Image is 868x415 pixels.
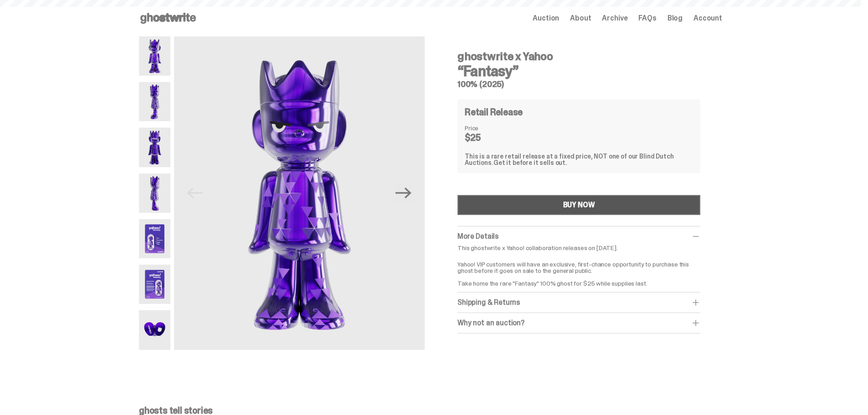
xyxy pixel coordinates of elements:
[457,195,700,215] button: BUY NOW
[394,183,414,203] button: Next
[457,255,700,287] p: Yahoo! VIP customers will have an exclusive, first-chance opportunity to purchase this ghost befo...
[465,125,510,131] dt: Price
[174,36,425,350] img: Yahoo-HG---1.png
[139,219,170,258] img: Yahoo-HG---5.png
[457,298,700,307] div: Shipping & Returns
[465,108,523,117] h4: Retail Release
[457,231,498,241] span: More Details
[457,64,700,78] h3: “Fantasy”
[139,128,170,167] img: Yahoo-HG---3.png
[457,80,700,88] h5: 100% (2025)
[570,15,591,22] a: About
[533,15,559,22] a: Auction
[457,318,700,328] div: Why not an auction?
[668,15,683,22] a: Blog
[693,15,722,22] a: Account
[465,153,693,166] div: This is a rare retail release at a fixed price, NOT one of our Blind Dutch Auctions.
[139,82,170,121] img: Yahoo-HG---2.png
[139,310,170,349] img: Yahoo-HG---7.png
[457,51,700,62] h4: ghostwrite x Yahoo
[638,15,656,22] a: FAQs
[139,406,722,415] p: ghosts tell stories
[139,36,170,76] img: Yahoo-HG---1.png
[493,159,567,167] span: Get it before it sells out.
[602,15,627,22] a: Archive
[457,245,700,251] p: This ghostwrite x Yahoo! collaboration releases on [DATE].
[139,265,170,304] img: Yahoo-HG---6.png
[139,174,170,213] img: Yahoo-HG---4.png
[563,201,595,209] div: BUY NOW
[465,133,510,142] dd: $25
